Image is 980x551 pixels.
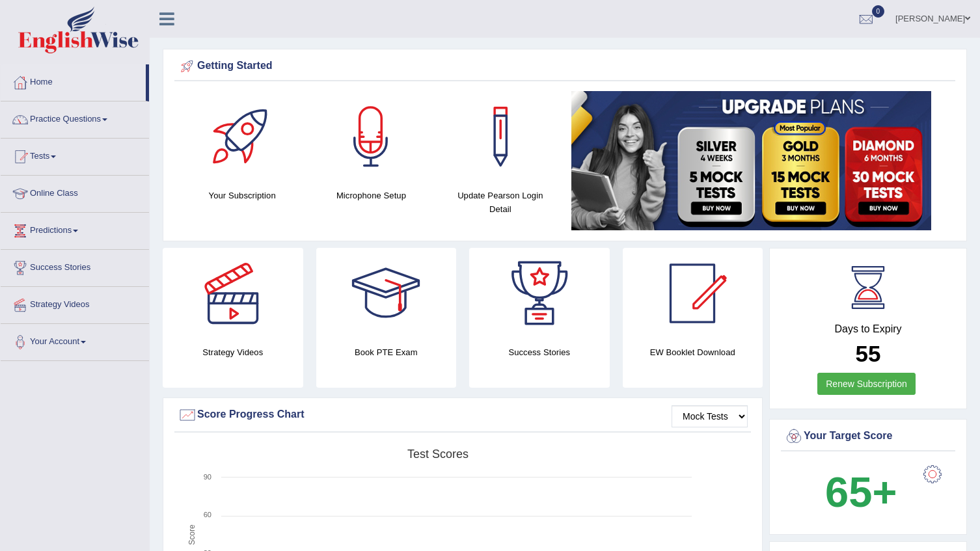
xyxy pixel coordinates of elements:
[623,345,763,359] h4: EW Booklet Download
[1,64,146,97] a: Home
[784,427,952,446] div: Your Target Score
[1,213,149,245] a: Predictions
[825,468,897,516] b: 65+
[1,139,149,171] a: Tests
[407,448,469,461] tspan: Test scores
[187,524,197,545] tspan: Score
[872,5,885,18] span: 0
[856,341,881,366] b: 55
[316,345,457,359] h4: Book PTE Exam
[1,324,149,356] a: Your Account
[571,91,931,230] img: small5.jpg
[1,287,149,319] a: Strategy Videos
[163,345,303,359] h4: Strategy Videos
[178,405,748,425] div: Score Progress Chart
[442,189,558,216] h4: Update Pearson Login Detail
[1,176,149,208] a: Online Class
[204,511,211,518] text: 60
[313,189,429,202] h4: Microphone Setup
[469,345,610,359] h4: Success Stories
[184,189,300,202] h4: Your Subscription
[1,101,149,134] a: Practice Questions
[204,473,211,481] text: 90
[817,373,916,395] a: Renew Subscription
[178,57,952,76] div: Getting Started
[784,323,952,335] h4: Days to Expiry
[1,250,149,282] a: Success Stories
